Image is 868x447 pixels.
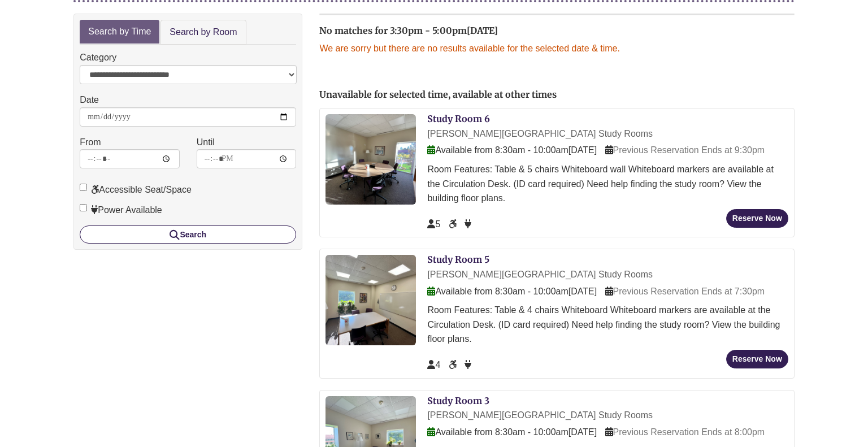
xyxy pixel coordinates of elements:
h2: No matches for 3:30pm - 5:00pm[DATE] [319,26,794,36]
span: Available from 8:30am - 10:00am[DATE] [427,427,597,437]
label: Until [197,135,215,150]
span: Previous Reservation Ends at 7:30pm [605,287,765,296]
label: Accessible Seat/Space [80,183,192,197]
a: Study Room 3 [427,395,489,406]
span: The capacity of this space [427,219,440,229]
span: The capacity of this space [427,360,440,370]
div: Room Features: Table & 4 chairs Whiteboard Whiteboard markers are available at the Circulation De... [427,303,788,346]
button: Reserve Now [726,209,788,228]
a: Search by Room [160,20,246,45]
span: Accessible Seat/Space [449,360,459,370]
input: Power Available [80,204,87,211]
label: From [80,135,101,150]
img: Study Room 5 [325,255,416,345]
a: Study Room 5 [427,254,489,265]
a: Study Room 6 [427,113,490,124]
button: Reserve Now [726,350,788,368]
a: Search by Time [80,20,159,44]
span: Previous Reservation Ends at 9:30pm [605,145,765,155]
label: Date [80,93,99,107]
img: Study Room 6 [325,114,416,205]
div: [PERSON_NAME][GEOGRAPHIC_DATA] Study Rooms [427,127,788,141]
label: Category [80,50,116,65]
div: [PERSON_NAME][GEOGRAPHIC_DATA] Study Rooms [427,408,788,423]
span: Power Available [465,360,471,370]
span: Available from 8:30am - 10:00am[DATE] [427,145,597,155]
span: Accessible Seat/Space [449,219,459,229]
span: Previous Reservation Ends at 8:00pm [605,427,765,437]
span: Power Available [465,219,471,229]
p: We are sorry but there are no results available for the selected date & time. [319,41,794,56]
div: [PERSON_NAME][GEOGRAPHIC_DATA] Study Rooms [427,267,788,282]
label: Power Available [80,203,162,218]
h2: Unavailable for selected time, available at other times [319,90,794,100]
button: Search [80,225,296,244]
input: Accessible Seat/Space [80,184,87,191]
span: Available from 8:30am - 10:00am[DATE] [427,287,597,296]
div: Room Features: Table & 5 chairs Whiteboard wall Whiteboard markers are available at the Circulati... [427,162,788,206]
